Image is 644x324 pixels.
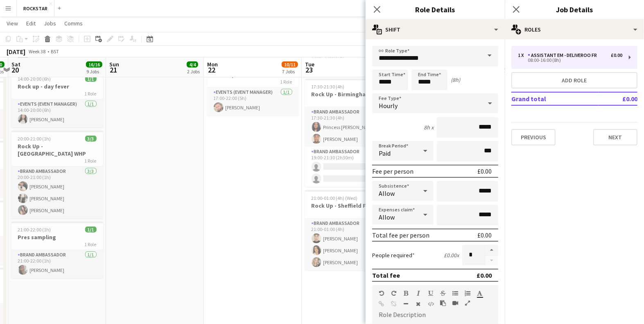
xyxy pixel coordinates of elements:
button: Clear Formatting [416,301,421,307]
button: HTML Code [428,301,434,307]
app-job-card: 21:00-01:00 (4h) (Wed)3/3Rock Up - Sheffield Foundry1 RoleBrand Ambassador3/321:00-01:00 (4h)[PER... [305,190,397,270]
h3: Rock up - day fever [11,83,103,90]
div: Total fee per person [372,231,429,239]
button: Text Color [477,290,483,297]
span: Allow [379,189,395,197]
button: Bold [403,290,409,297]
button: Paste as plain text [440,300,446,306]
span: 21:00-22:00 (1h) [18,227,51,233]
span: 21:00-01:00 (4h) (Wed) [312,195,358,201]
div: Fee per person [372,167,414,175]
span: Tue [305,61,314,68]
span: 21 [108,65,119,75]
h3: Rock Up - Sheffield Foundry [305,202,397,209]
span: Jobs [44,20,56,27]
app-card-role: Events (Event Manager)1/117:00-22:00 (5h)[PERSON_NAME] [207,88,299,116]
div: Assistant EM - Deliveroo FR [528,52,600,58]
button: Unordered List [452,290,458,297]
div: £0.00 [477,271,492,279]
a: Comms [61,18,86,29]
div: BST [51,48,59,54]
div: 9 Jobs [86,68,102,75]
span: Paid [379,149,391,157]
app-card-role: Brand Ambassador0/219:00-21:30 (2h30m) [305,147,397,187]
span: Comms [64,20,83,27]
span: 22 [206,65,218,75]
span: 1 Role [280,79,292,85]
button: Italic [416,290,421,297]
span: Mon [207,61,218,68]
app-card-role: Brand Ambassador3/320:00-21:00 (1h)[PERSON_NAME][PERSON_NAME][PERSON_NAME] [11,167,103,218]
td: £0.00 [599,92,637,105]
span: View [7,20,18,27]
div: £0.00 [477,167,492,175]
span: Allow [379,213,395,221]
div: Roles [505,20,644,39]
app-job-card: 17:00-22:00 (5h)1/1Rock Up Leeds Mint1 RoleEvents (Event Manager)1/117:00-22:00 (5h)[PERSON_NAME] [207,59,299,116]
button: Undo [379,290,384,297]
span: 1/1 [85,76,97,82]
div: 2 Jobs [187,68,200,75]
a: Edit [23,18,39,29]
app-card-role: Brand Ambassador3/321:00-01:00 (4h)[PERSON_NAME][PERSON_NAME][PERSON_NAME] [305,219,397,270]
button: ROCKSTAR [17,0,54,16]
h3: Role Details [366,4,505,15]
app-card-role: Brand Ambassador1/121:00-22:00 (1h)[PERSON_NAME] [11,250,103,278]
app-job-card: 17:30-21:30 (4h)0/4Rock Up - Birmingham Utilita2 RolesBrand Ambassador2/217:30-21:30 (4h)Princess... [305,79,397,187]
div: 08:00-16:00 (8h) [518,58,622,62]
span: 10/11 [282,61,298,68]
span: 23 [304,65,314,75]
span: 17:30-21:30 (4h) [312,84,345,90]
button: Horizontal Line [403,301,409,307]
h3: Rock Up - Birmingham Utilita [305,91,397,98]
button: Next [593,129,637,145]
button: Insert video [452,300,458,306]
span: 14:00-20:00 (6h) [18,76,51,82]
button: Redo [391,290,397,297]
app-job-card: 14:00-20:00 (6h)1/1Rock up - day fever1 RoleEvents (Event Manager)1/114:00-20:00 (6h)[PERSON_NAME] [11,71,103,127]
button: Fullscreen [465,300,470,306]
span: 4/4 [187,61,198,68]
app-job-card: 20:00-21:00 (1h)3/3Rock Up - [GEOGRAPHIC_DATA] WHP1 RoleBrand Ambassador3/320:00-21:00 (1h)[PERSO... [11,131,103,218]
button: Increase [485,245,498,256]
div: (8h) [451,76,460,84]
app-card-role: Events (Event Manager)1/114:00-20:00 (6h)[PERSON_NAME] [11,100,103,127]
button: Add role [511,72,637,88]
div: £0.00 [477,231,492,239]
h3: Rock Up - [GEOGRAPHIC_DATA] WHP [11,143,103,157]
h3: Pres sampling [11,233,103,241]
span: Edit [26,20,36,27]
td: Grand total [511,92,599,105]
div: [DATE] [7,48,25,56]
div: 8h x [424,124,434,131]
span: Hourly [379,102,398,110]
span: 1 Role [85,158,97,164]
div: 21:00-22:00 (1h)1/1Pres sampling1 RoleBrand Ambassador1/121:00-22:00 (1h)[PERSON_NAME] [11,222,103,278]
div: Shift [366,20,505,39]
div: 7 Jobs [282,68,298,75]
span: 1 Role [85,241,97,247]
a: Jobs [41,18,59,29]
h3: Job Details [505,4,644,15]
span: Week 38 [27,48,47,54]
span: 1 Role [85,91,97,97]
div: £0.00 x [444,251,459,259]
div: £0.00 [611,52,622,58]
span: 20 [10,65,20,75]
button: Ordered List [465,290,470,297]
span: 16/16 [86,61,102,68]
app-card-role: Brand Ambassador2/217:30-21:30 (4h)Princess [PERSON_NAME][PERSON_NAME] [305,107,397,147]
div: 1 x [518,52,528,58]
span: 3/3 [85,136,97,142]
label: People required [372,251,415,259]
button: Underline [428,290,434,297]
div: Total fee [372,271,400,279]
span: Sun [109,61,119,68]
button: Previous [511,129,556,145]
span: Sat [11,61,20,68]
